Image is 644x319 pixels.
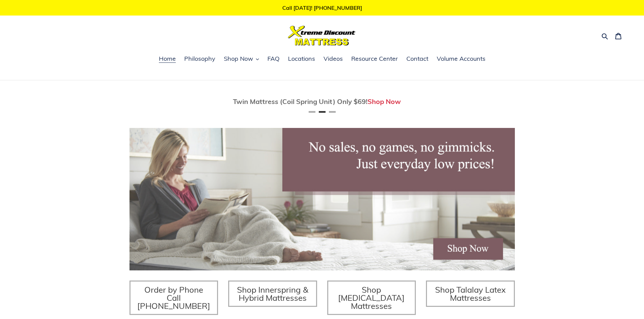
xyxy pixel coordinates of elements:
span: Shop [MEDICAL_DATA] Mattresses [338,285,405,311]
span: Contact [406,55,428,63]
a: FAQ [264,54,283,64]
span: Volume Accounts [437,55,485,63]
span: Shop Innerspring & Hybrid Mattresses [237,285,308,303]
img: herobannermay2022-1652879215306_1200x.jpg [129,128,515,270]
a: Order by Phone Call [PHONE_NUMBER] [129,281,218,315]
button: Page 1 [309,111,315,113]
a: Contact [403,54,432,64]
span: Shop Talalay Latex Mattresses [435,285,506,303]
button: Shop Now [220,54,262,64]
a: Resource Center [348,54,401,64]
span: Twin Mattress (Coil Spring Unit) Only $69! [233,97,367,106]
img: Xtreme Discount Mattress [288,26,356,46]
span: Videos [324,55,343,63]
a: Shop Innerspring & Hybrid Mattresses [228,281,317,307]
button: Page 2 [319,111,326,113]
span: Home [159,55,176,63]
span: Shop Now [224,55,253,63]
a: Shop Now [367,97,401,106]
a: Locations [285,54,318,64]
span: Locations [288,55,315,63]
a: Philosophy [181,54,219,64]
span: Resource Center [351,55,398,63]
a: Volume Accounts [433,54,489,64]
a: Shop [MEDICAL_DATA] Mattresses [327,281,416,315]
span: FAQ [267,55,280,63]
a: Shop Talalay Latex Mattresses [426,281,515,307]
a: Videos [320,54,346,64]
span: Philosophy [184,55,215,63]
span: Order by Phone Call [PHONE_NUMBER] [137,285,210,311]
button: Page 3 [329,111,336,113]
a: Home [156,54,179,64]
